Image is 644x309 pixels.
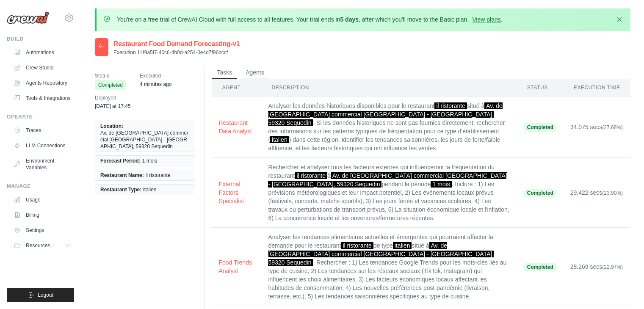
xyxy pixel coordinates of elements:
a: View plans [472,16,500,23]
a: Settings [10,223,74,237]
td: 34.075 secs [564,97,630,158]
span: Deployed [95,94,131,102]
a: Usage [10,193,74,207]
strong: 5 days [340,16,359,23]
span: Av. de [GEOGRAPHIC_DATA] commercial [GEOGRAPHIC_DATA] - [GEOGRAPHIC_DATA], 59320 Sequedin [268,172,507,188]
span: Executed [140,72,171,80]
th: Agent [212,79,261,97]
span: italien [393,242,412,249]
h2: Restaurant Food Demand Forecasting-v1 [113,39,240,49]
p: You're on a free trial of CrewAI Cloud with full access to all features. Your trial ends in , aft... [117,15,503,24]
span: Av. de [GEOGRAPHIC_DATA] commercial [GEOGRAPHIC_DATA] - [GEOGRAPHIC_DATA], 59320 Sequedin [268,102,502,126]
a: Tools & Integrations [10,91,74,105]
a: Billing [10,208,74,222]
span: italien [270,136,289,143]
a: Crew Studio [10,61,74,74]
span: Av. de [GEOGRAPHIC_DATA] commercial [GEOGRAPHIC_DATA] - [GEOGRAPHIC_DATA], 59320 Sequedin [100,130,189,150]
span: il ristorante [341,242,373,249]
span: Logout [38,292,53,298]
span: (27.68%) [602,124,623,130]
img: Logo [7,11,49,24]
a: Agents Repository [10,76,74,90]
button: Tasks [212,66,237,79]
span: (23.90%) [602,190,623,196]
th: Execution Time [564,79,630,97]
span: Completed [524,123,557,132]
span: (22.97%) [602,264,623,270]
button: Logout [7,288,74,302]
button: Resources [10,239,74,252]
a: Traces [10,124,74,137]
th: Status [517,79,564,97]
time: October 5, 2025 at 17:45 CEST [95,103,131,109]
span: Av. de [GEOGRAPHIC_DATA] commercial [GEOGRAPHIC_DATA] - [GEOGRAPHIC_DATA], 59320 Sequedin [268,242,494,266]
span: 1 mois [431,181,451,188]
span: Restaurant Type: [100,186,141,193]
span: Status [95,72,126,80]
time: October 6, 2025 at 22:39 CEST [140,81,171,87]
a: Automations [10,46,74,59]
div: Build [7,36,74,42]
a: Environment Variables [10,154,74,174]
button: External Factors Specialist [218,180,254,205]
button: Agents [240,66,269,79]
span: Resources [26,242,50,249]
div: Manage [7,183,74,190]
button: Restaurant Data Analyst [218,119,254,135]
span: Location: [100,123,123,130]
div: Operate [7,113,74,120]
span: il ristorante [295,172,327,179]
span: Completed [524,263,557,271]
td: 28.269 secs [564,228,630,306]
span: il ristorante [434,102,467,109]
span: italien [143,186,156,193]
td: Analyser les tendances alimentaires actuelles et émergentes qui pourraient affecter la demande po... [261,228,517,306]
p: Execution 14f9a5f7-40c6-4b0d-a254-0e4d7f96bccf [113,49,240,56]
span: Completed [524,189,557,197]
button: Food Trends Analyst [218,258,254,275]
a: LLM Connections [10,139,74,152]
td: Analyser les données historiques disponibles pour le restaurant situé à . Si les données historiq... [261,97,517,158]
span: Restaurant Name: [100,172,144,179]
td: Rechercher et analyser tous les facteurs externes qui influenceront la fréquentation du restauran... [261,158,517,228]
span: Forecast Period: [100,157,141,164]
th: Description [261,79,517,97]
td: 29.422 secs [564,158,630,228]
span: il ristorante [146,172,171,179]
span: Completed [95,80,126,90]
span: 1 mois [142,157,157,164]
